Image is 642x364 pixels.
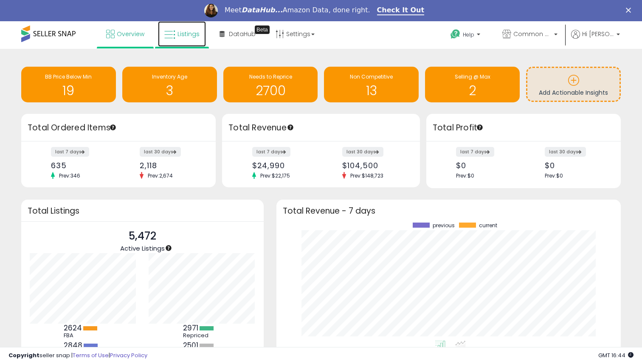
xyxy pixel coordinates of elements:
[476,124,484,131] div: Tooltip anchor
[100,21,151,47] a: Overview
[456,147,494,157] label: last 7 days
[433,122,614,134] h3: Total Profit
[183,332,221,339] div: Repriced
[51,147,89,157] label: last 7 days
[342,161,405,170] div: $104,500
[183,340,198,350] b: 2501
[117,30,144,38] span: Overview
[8,352,147,360] div: seller snap | |
[545,161,606,170] div: $0
[626,8,634,13] div: Close
[177,30,200,38] span: Listings
[127,84,213,98] h1: 3
[444,23,489,49] a: Help
[152,73,187,80] span: Inventory Age
[598,351,634,359] span: 2025-10-10 16:44 GMT
[539,88,608,97] span: Add Actionable Insights
[324,67,419,102] a: Non Competitive 13
[545,172,563,179] span: Prev: $0
[225,6,370,14] div: Meet Amazon Data, done right.
[21,67,116,102] a: BB Price Below Min 19
[64,332,102,339] div: FBA
[252,161,315,170] div: $24,990
[204,4,218,17] img: Profile image for Georgie
[45,73,92,80] span: BB Price Below Min
[582,30,614,38] span: Hi [PERSON_NAME]
[256,172,294,179] span: Prev: $22,175
[269,21,321,47] a: Settings
[110,351,147,359] a: Privacy Policy
[73,351,109,359] a: Terms of Use
[350,73,393,80] span: Non Competitive
[229,30,256,38] span: DataHub
[120,228,165,244] p: 5,472
[223,67,318,102] a: Needs to Reprice 2700
[433,223,455,229] span: previous
[140,147,181,157] label: last 30 days
[28,122,209,134] h3: Total Ordered Items
[140,161,201,170] div: 2,118
[456,172,474,179] span: Prev: $0
[213,21,262,47] a: DataHub
[527,68,619,101] a: Add Actionable Insights
[228,84,314,98] h1: 2700
[571,30,620,49] a: Hi [PERSON_NAME]
[283,208,614,214] h3: Total Revenue - 7 days
[455,73,490,80] span: Selling @ Max
[377,6,425,15] a: Check It Out
[425,67,520,102] a: Selling @ Max 2
[342,147,383,157] label: last 30 days
[64,323,82,333] b: 2624
[450,29,461,40] i: Get Help
[165,244,172,252] div: Tooltip anchor
[255,25,270,34] div: Tooltip anchor
[25,84,112,98] h1: 19
[429,84,515,98] h1: 2
[183,323,198,333] b: 2971
[496,21,564,49] a: Common Man Sneakers
[51,161,112,170] div: 635
[158,21,206,47] a: Listings
[109,124,117,131] div: Tooltip anchor
[545,147,586,157] label: last 30 days
[144,172,177,179] span: Prev: 2,674
[242,6,283,14] i: DataHub...
[249,73,292,80] span: Needs to Reprice
[55,172,84,179] span: Prev: 346
[479,223,497,229] span: current
[346,172,388,179] span: Prev: $148,723
[28,208,257,214] h3: Total Listings
[513,30,552,38] span: Common Man Sneakers
[64,340,82,350] b: 2848
[252,147,290,157] label: last 7 days
[8,351,39,359] strong: Copyright
[287,124,294,131] div: Tooltip anchor
[228,122,414,134] h3: Total Revenue
[122,67,217,102] a: Inventory Age 3
[456,161,517,170] div: $0
[120,244,165,253] span: Active Listings
[463,31,474,38] span: Help
[328,84,414,98] h1: 13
